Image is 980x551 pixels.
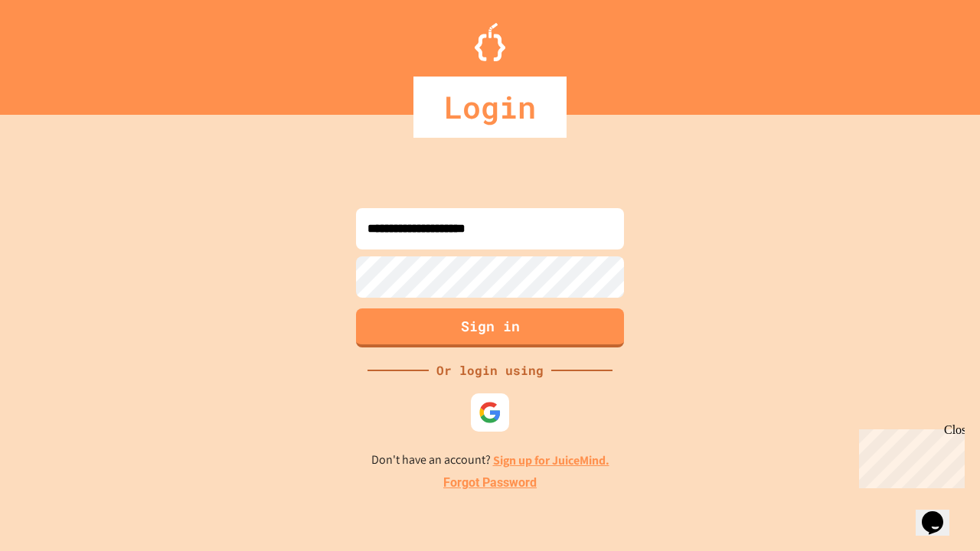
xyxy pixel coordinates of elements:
img: Logo.svg [475,23,505,61]
button: Sign in [356,308,624,347]
iframe: chat widget [853,423,965,488]
div: Chat with us now!Close [6,6,106,97]
img: google-icon.svg [479,401,501,424]
iframe: chat widget [916,490,965,536]
div: Or login using [429,361,551,380]
p: Don't have an account? [371,451,609,470]
a: Forgot Password [443,474,537,492]
div: Login [413,77,567,138]
a: Sign up for JuiceMind. [493,452,609,468]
